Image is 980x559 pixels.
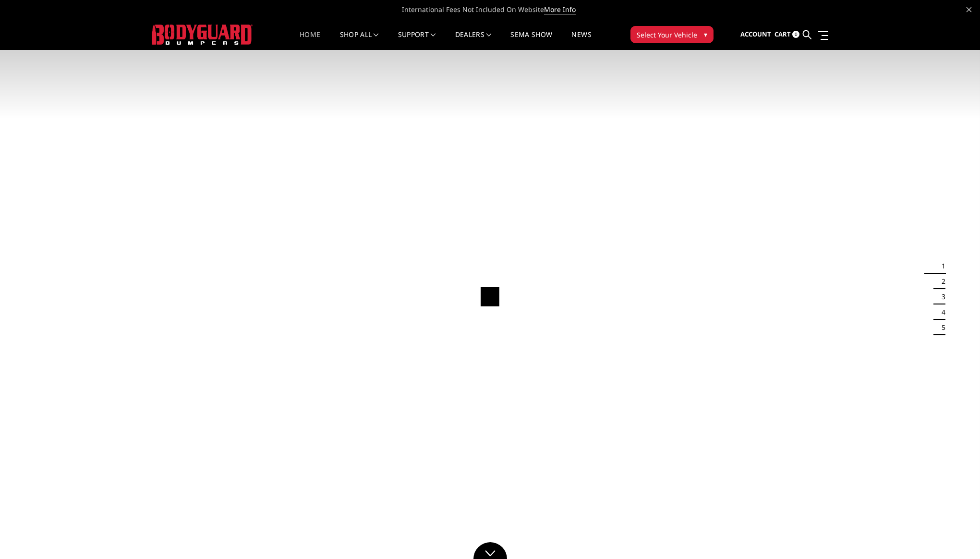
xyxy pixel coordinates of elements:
[774,30,791,38] span: Cart
[704,29,707,39] span: ▾
[740,30,771,38] span: Account
[740,22,771,48] a: Account
[774,22,799,48] a: Cart 0
[473,542,507,559] a: Click to Down
[630,26,714,43] button: Select Your Vehicle
[936,258,945,274] button: 1 of 5
[510,31,552,50] a: SEMA Show
[300,31,320,50] a: Home
[340,31,379,50] a: shop all
[398,31,436,50] a: Support
[544,5,576,14] a: More Info
[936,274,945,289] button: 2 of 5
[936,320,945,335] button: 5 of 5
[936,304,945,320] button: 4 of 5
[792,31,799,38] span: 0
[936,289,945,304] button: 3 of 5
[455,31,492,50] a: Dealers
[637,30,697,40] span: Select Your Vehicle
[152,24,253,44] img: BODYGUARD BUMPERS
[571,31,591,50] a: News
